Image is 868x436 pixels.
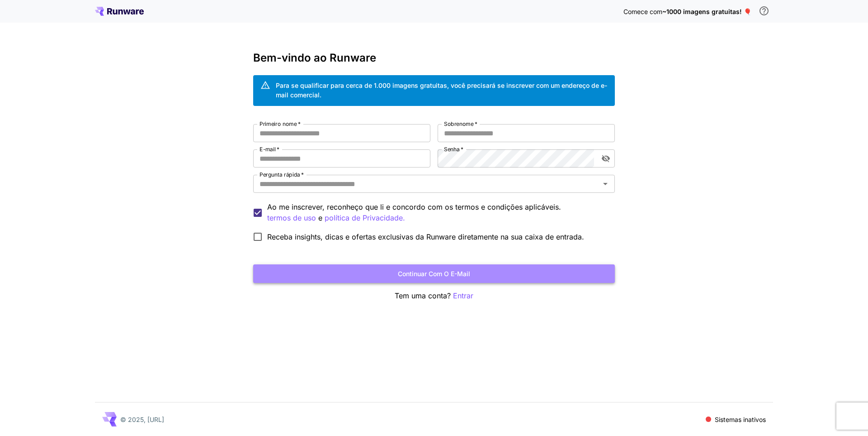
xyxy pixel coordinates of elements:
button: Ao me inscrever, reconheço que li e concordo com os termos e condições aplicáveis. e política de ... [267,212,316,224]
font: Sobrenome [444,120,473,127]
font: Receba insights, dicas e ofertas exclusivas da Runware diretamente na sua caixa de entrada. [267,232,584,241]
font: Para se qualificar para cerca de 1.000 imagens gratuitas, você precisará se inscrever com um ende... [276,81,607,99]
font: Sistemas inativos [715,416,766,423]
button: Para se qualificar para crédito gratuito, você precisa se inscrever com um endereço de e-mail com... [755,2,773,20]
font: Ao me inscrever, reconheço que li e concordo com os termos e condições aplicáveis. [267,202,561,211]
button: alternar a visibilidade da senha [598,150,614,167]
font: © 2025, [URL] [120,416,164,423]
button: Entrar [453,290,473,302]
font: e [318,213,322,222]
font: Senha [444,146,460,153]
font: Entrar [453,291,473,300]
font: ~1000 imagens gratuitas! 🎈 [662,8,751,15]
font: Primeiro nome [259,120,297,127]
font: Pergunta rápida [259,171,300,178]
button: Ao me inscrever, reconheço que li e concordo com os termos e condições aplicáveis. termos de uso e [325,212,405,224]
font: política de Privacidade. [325,213,405,222]
font: Continuar com o e-mail [398,270,470,278]
font: termos de uso [267,213,316,222]
button: Continuar com o e-mail [253,264,615,283]
font: E-mail [259,146,276,153]
font: Tem uma conta? [395,291,451,300]
button: Abrir [599,177,612,190]
font: Bem-vindo ao Runware [253,51,376,64]
font: Comece com [623,8,662,15]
